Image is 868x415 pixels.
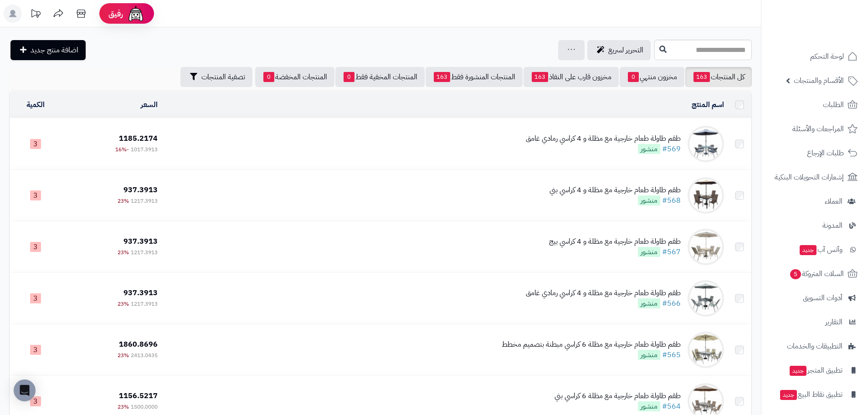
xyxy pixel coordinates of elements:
[688,229,724,265] img: طقم طاولة طعام خارجية مع مظلة و 4 كراسي بيج
[790,269,801,280] span: 5
[767,311,863,333] a: التقارير
[26,99,45,110] a: الكمية
[767,239,863,261] a: وآتس آبجديد
[638,401,660,411] span: منشور
[662,246,681,257] a: #567
[118,403,129,411] span: 23%
[822,219,842,232] span: المدونة
[123,236,158,247] span: 937.3913
[127,5,145,23] img: ai-face.png
[825,195,842,208] span: العملاء
[532,72,548,82] span: 163
[790,366,806,376] span: جديد
[549,236,681,247] div: طقم طاولة طعام خارجية مع مظلة و 4 كراسي بيج
[638,247,660,257] span: منشور
[131,197,158,205] span: 1217.3913
[30,345,41,355] span: 3
[775,171,844,184] span: إشعارات التحويلات البنكية
[119,339,158,350] span: 1860.8696
[688,332,724,368] img: طقم طاولة طعام خارجية مع مظلة 6 كراسي مبطنة بتصميم مخطط
[526,288,681,298] div: طقم طاولة طعام خارجية مع مظلة و 4 كراسي رمادي غامق
[794,74,844,87] span: الأقسام والمنتجات
[803,292,842,304] span: أدوات التسويق
[685,67,752,87] a: كل المنتجات163
[638,298,660,308] span: منشور
[638,144,660,154] span: منشور
[201,72,245,82] span: تصفية المنتجات
[608,45,643,56] span: التحرير لسريع
[24,5,47,25] a: تحديثات المنصة
[767,384,863,405] a: تطبيق نقاط البيعجديد
[662,298,681,309] a: #566
[807,147,844,159] span: طلبات الإرجاع
[30,242,41,252] span: 3
[335,67,425,87] a: المنتجات المخفية فقط0
[180,67,252,87] button: تصفية المنتجات
[767,263,863,285] a: السلات المتروكة5
[30,396,41,406] span: 3
[131,351,158,359] span: 2413.0435
[693,72,710,82] span: 163
[767,190,863,212] a: العملاء
[119,390,158,401] span: 1156.5217
[767,359,863,381] a: تطبيق المتجرجديد
[118,300,129,308] span: 23%
[692,99,724,110] a: اسم المنتج
[823,98,844,111] span: الطلبات
[779,388,842,401] span: تطبيق نقاط البيع
[767,166,863,188] a: إشعارات التحويلات البنكية
[141,99,158,110] a: السعر
[119,133,158,144] span: 1185.2174
[767,287,863,309] a: أدوات التسويق
[787,340,842,353] span: التطبيقات والخدمات
[118,248,129,256] span: 23%
[118,197,129,205] span: 23%
[118,351,129,359] span: 23%
[263,72,274,82] span: 0
[662,143,681,154] a: #569
[688,280,724,317] img: طقم طاولة طعام خارجية مع مظلة و 4 كراسي رمادي غامق
[662,195,681,206] a: #568
[792,123,844,135] span: المراجعات والأسئلة
[662,349,681,360] a: #565
[526,133,681,144] div: طقم طاولة طعام خارجية مع مظلة و 4 كراسي رمادي غامق
[767,118,863,140] a: المراجعات والأسئلة
[767,215,863,236] a: المدونة
[30,139,41,149] span: 3
[688,177,724,214] img: طقم طاولة طعام خارجية مع مظلة و 4 كراسي بني
[344,72,354,82] span: 0
[789,267,844,280] span: السلات المتروكة
[800,245,817,255] span: جديد
[620,67,684,87] a: مخزون منتهي0
[30,190,41,200] span: 3
[799,243,842,256] span: وآتس آب
[555,391,681,401] div: طقم طاولة طعام خارجية مع مظلة 6 كراسي بني
[108,8,123,19] span: رفيق
[131,300,158,308] span: 1217.3913
[131,145,158,154] span: 1017.3913
[825,316,842,328] span: التقارير
[628,72,639,82] span: 0
[810,50,844,63] span: لوحة التحكم
[662,401,681,412] a: #564
[767,46,863,67] a: لوحة التحكم
[638,350,660,360] span: منشور
[767,94,863,116] a: الطلبات
[434,72,450,82] span: 163
[123,287,158,298] span: 937.3913
[14,379,36,401] div: Open Intercom Messenger
[524,67,619,87] a: مخزون قارب على النفاذ163
[688,126,724,162] img: طقم طاولة طعام خارجية مع مظلة و 4 كراسي رمادي غامق
[131,403,158,411] span: 1500.0000
[123,184,158,195] span: 937.3913
[426,67,523,87] a: المنتجات المنشورة فقط163
[806,10,859,29] img: logo-2.png
[10,40,86,60] a: اضافة منتج جديد
[255,67,334,87] a: المنتجات المخفضة0
[789,364,842,377] span: تطبيق المتجر
[587,40,651,60] a: التحرير لسريع
[30,293,41,303] span: 3
[638,195,660,205] span: منشور
[131,248,158,256] span: 1217.3913
[767,142,863,164] a: طلبات الإرجاع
